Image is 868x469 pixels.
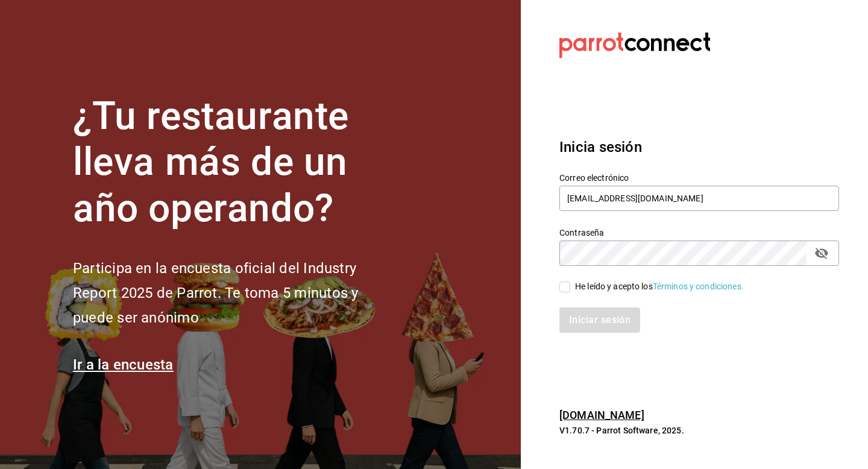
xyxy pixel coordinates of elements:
div: He leído y acepto los [575,280,744,293]
input: Ingresa tu correo electrónico [559,186,839,211]
a: Ir a la encuesta [73,356,174,373]
button: passwordField [811,243,832,263]
a: Términos y condiciones. [653,282,744,291]
h1: ¿Tu restaurante lleva más de un año operando? [73,93,398,232]
p: V1.70.7 - Parrot Software, 2025. [559,424,839,436]
a: [DOMAIN_NAME] [559,409,644,421]
label: Contraseña [559,228,839,236]
label: Correo electrónico [559,173,839,181]
h2: Participa en la encuesta oficial del Industry Report 2025 de Parrot. Te toma 5 minutos y puede se... [73,256,398,330]
h3: Inicia sesión [559,136,839,158]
